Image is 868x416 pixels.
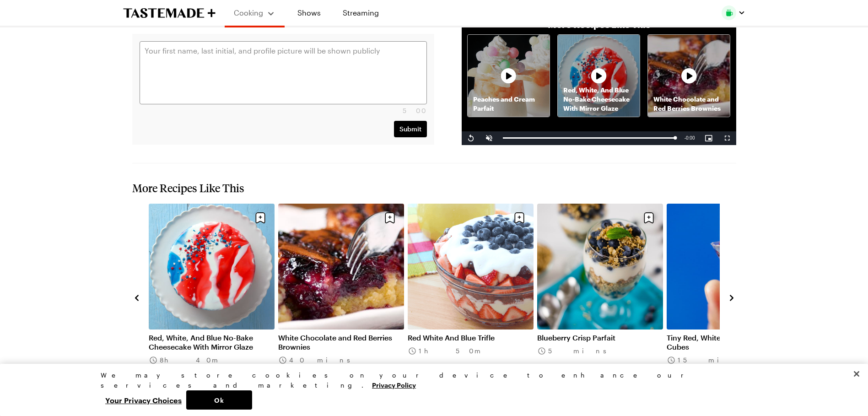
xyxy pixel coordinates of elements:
button: Picture-in-Picture [700,131,718,145]
button: Profile picture [722,5,745,20]
a: White Chocolate and Red Berries BrowniesRecipe image thumbnail [647,34,730,117]
a: More information about your privacy, opens in a new tab [372,380,416,389]
button: Save recipe [640,209,658,227]
div: 6 / 8 [667,204,796,391]
button: Save recipe [381,209,399,227]
a: Red White And Blue Trifle [408,333,534,342]
button: navigate to previous item [132,292,141,303]
span: 0:00 [686,135,695,140]
button: Unmute [480,131,498,145]
a: Tiny Red, White and Blue Jello Cubes [667,333,793,351]
div: 3 / 8 [278,204,408,391]
a: White Chocolate and Red Berries Brownies [278,333,404,351]
button: Save recipe [252,209,269,227]
div: We may store cookies on your device to enhance our services and marketing. [101,370,760,390]
button: Your Privacy Choices [101,390,186,410]
h2: More Recipes Like This [132,182,736,194]
button: Replay [462,131,480,145]
a: Peaches and Cream ParfaitRecipe image thumbnail [467,34,550,117]
button: Close [846,364,867,384]
p: White Chocolate and Red Berries Brownies [648,95,730,113]
a: Blueberry Crisp Parfait [537,333,663,342]
span: - [685,135,686,140]
p: Peaches and Cream Parfait [468,95,550,113]
div: 2 / 8 [149,204,278,391]
div: 500 [140,106,427,115]
div: 4 / 8 [408,204,537,391]
a: Red, White, And Blue No-Bake Cheesecake With Mirror Glaze [149,333,275,351]
span: Submit [399,124,421,134]
button: Submit [394,121,427,137]
div: Privacy [101,370,760,410]
button: Save recipe [511,209,528,227]
img: Profile picture [722,5,736,20]
a: Red, White, And Blue No-Bake Cheesecake With Mirror GlazeRecipe image thumbnail [557,34,640,117]
button: navigate to next item [727,292,736,303]
button: Cooking [234,4,275,22]
p: Red, White, And Blue No-Bake Cheesecake With Mirror Glaze [558,86,640,113]
div: Progress Bar [503,137,675,139]
span: Cooking [234,8,263,17]
div: 5 / 8 [537,204,667,391]
button: Ok [186,390,252,410]
a: To Tastemade Home Page [123,8,216,18]
button: Fullscreen [718,131,736,145]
